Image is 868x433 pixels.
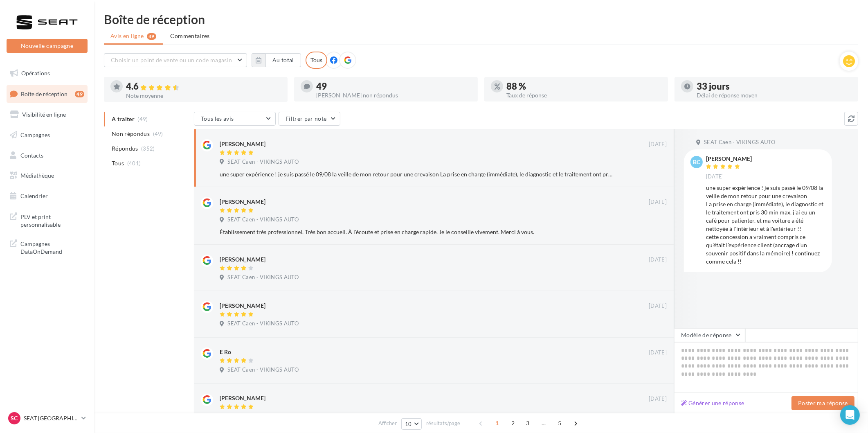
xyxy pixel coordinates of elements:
div: [PERSON_NAME] [220,255,265,264]
span: 3 [521,417,534,430]
span: Campagnes [20,131,50,138]
div: une super expérience ! je suis passé le 09/08 la veille de mon retour pour une crevaison La prise... [220,170,614,178]
button: Tous les avis [194,112,276,126]
span: Contacts [20,151,43,158]
div: Open Intercom Messenger [840,405,860,425]
div: Établissement très professionnel. Très bon accueil. À l'écoute et prise en charge rapide. Je le c... [220,228,614,236]
button: Filtrer par note [279,112,340,126]
span: résultats/page [426,419,460,427]
button: Au total [252,53,301,67]
span: 2 [506,417,519,430]
div: 4.6 [126,82,281,91]
a: Calendrier [5,187,89,205]
span: Visibilité en ligne [22,111,66,118]
div: E Ro [220,348,231,356]
button: 10 [401,418,422,430]
div: Délai de réponse moyen [697,92,852,98]
button: Nouvelle campagne [7,39,88,53]
span: [DATE] [649,395,667,403]
div: 88 % [506,82,661,91]
span: SEAT Caen - VIKINGS AUTO [227,274,299,281]
span: Commentaires [171,32,210,40]
div: [PERSON_NAME] non répondus [316,92,471,98]
p: SEAT [GEOGRAPHIC_DATA] [24,414,78,422]
span: Choisir un point de vente ou un code magasin [111,56,232,63]
button: Modèle de réponse [674,328,745,342]
span: Médiathèque [20,172,54,179]
span: [DATE] [649,302,667,310]
span: SC [11,414,18,422]
span: SEAT Caen - VIKINGS AUTO [704,139,775,146]
div: Boîte de réception [104,13,858,25]
div: une super expérience ! je suis passé le 09/08 la veille de mon retour pour une crevaison La prise... [706,184,825,266]
span: Opérations [21,70,50,77]
div: 33 jours [697,82,852,91]
div: [PERSON_NAME] [706,156,752,162]
a: Opérations [5,65,89,82]
span: SEAT Caen - VIKINGS AUTO [227,366,299,374]
div: Taux de réponse [506,92,661,98]
a: Campagnes [5,126,89,144]
span: [DATE] [706,173,724,180]
span: Non répondus [112,130,150,138]
a: Médiathèque [5,167,89,184]
span: [DATE] [649,349,667,356]
a: Boîte de réception49 [5,85,89,103]
div: 49 [316,82,471,91]
span: bc [693,158,700,166]
div: [PERSON_NAME] [220,140,265,148]
span: Tous les avis [201,115,234,122]
button: Au total [265,53,301,67]
span: [DATE] [649,198,667,206]
span: 1 [490,417,504,430]
span: Afficher [378,419,397,427]
span: Boîte de réception [21,90,67,97]
span: 10 [405,421,412,427]
span: [DATE] [649,141,667,148]
span: (401) [127,160,141,167]
div: [PERSON_NAME] [220,302,265,310]
span: Tous [112,159,124,167]
a: Contacts [5,147,89,164]
span: ... [537,417,550,430]
div: Tous [306,52,327,69]
span: (49) [153,131,163,137]
button: Choisir un point de vente ou un code magasin [104,53,247,67]
span: Répondus [112,144,138,153]
a: Visibilité en ligne [5,106,89,123]
span: SEAT Caen - VIKINGS AUTO [227,320,299,327]
a: PLV et print personnalisable [5,208,89,232]
span: SEAT Caen - VIKINGS AUTO [227,216,299,223]
a: SC SEAT [GEOGRAPHIC_DATA] [7,410,88,426]
span: [DATE] [649,256,667,264]
span: Campagnes DataOnDemand [20,238,84,256]
span: PLV et print personnalisable [20,211,84,229]
button: Générer une réponse [678,398,748,408]
span: 5 [553,417,566,430]
div: [PERSON_NAME] [220,394,265,402]
div: Note moyenne [126,93,281,99]
span: SEAT Caen - VIKINGS AUTO [227,158,299,166]
a: Campagnes DataOnDemand [5,235,89,259]
span: Calendrier [20,192,48,199]
span: (352) [141,145,155,152]
div: 49 [75,91,84,97]
span: SEAT Caen - VIKINGS AUTO [227,413,299,420]
button: Poster ma réponse [792,396,855,410]
div: [PERSON_NAME] [220,198,265,206]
